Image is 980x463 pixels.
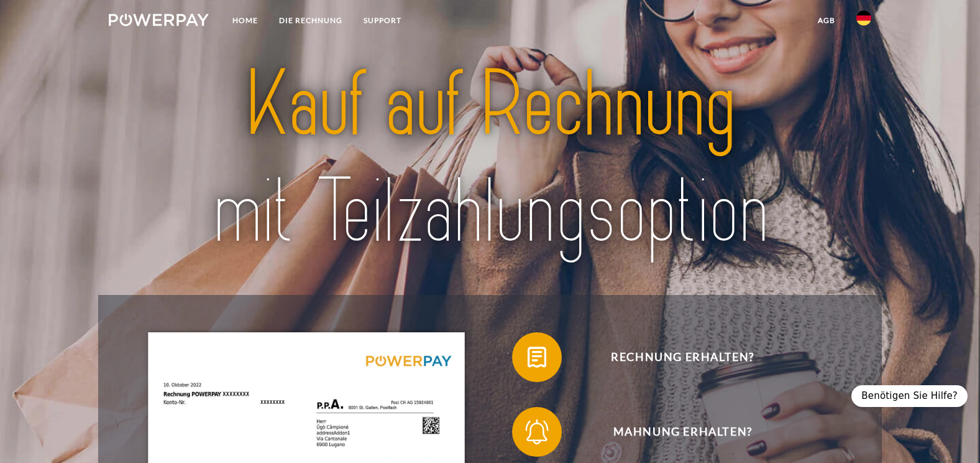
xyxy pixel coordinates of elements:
[146,46,834,271] img: title-powerpay_de.svg
[512,407,835,457] button: Mahnung erhalten?
[851,385,968,407] div: Benötigen Sie Hilfe?
[521,416,552,447] img: qb_bell.svg
[856,11,871,26] img: de
[268,9,353,32] a: DIE RECHNUNG
[109,14,209,26] img: logo-powerpay-white.svg
[512,332,835,382] button: Rechnung erhalten?
[530,407,835,457] span: Mahnung erhalten?
[222,9,268,32] a: Home
[807,9,846,32] a: agb
[521,342,552,373] img: qb_bill.svg
[353,9,412,32] a: SUPPORT
[530,332,835,382] span: Rechnung erhalten?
